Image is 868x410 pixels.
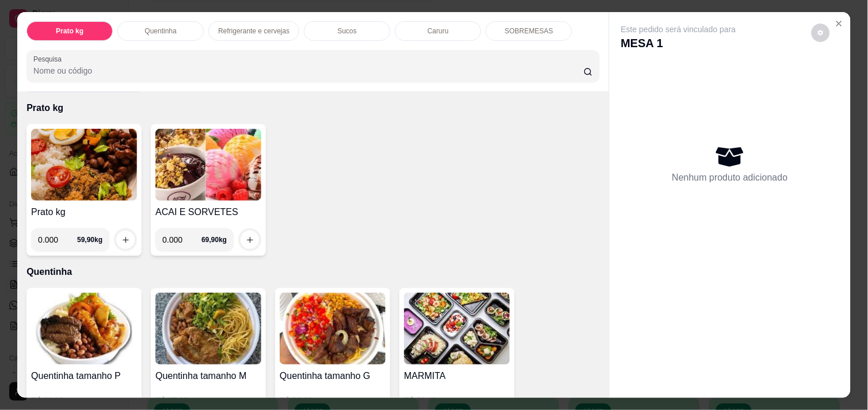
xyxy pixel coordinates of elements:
[621,35,736,51] p: MESA 1
[505,26,553,36] p: SOBREMESAS
[144,26,176,36] p: Quentinha
[38,228,77,251] input: 0.00
[155,293,261,365] img: product-image
[33,54,66,64] label: Pesquisa
[672,171,788,185] p: Nenhum produto adicionado
[155,369,261,383] h4: Quentinha tamanho M
[162,228,201,251] input: 0.00
[31,293,137,365] img: product-image
[218,26,290,36] p: Refrigerante e cervejas
[31,205,137,219] h4: Prato kg
[338,26,357,36] p: Sucos
[280,293,386,365] img: product-image
[155,129,261,201] img: product-image
[116,231,135,249] button: increase-product-quantity
[33,65,584,76] input: Pesquisa
[404,369,510,383] h4: MARMITA
[26,101,600,115] p: Prato kg
[241,231,259,249] button: increase-product-quantity
[280,369,386,383] h4: Quentinha tamanho G
[830,14,848,33] button: Close
[31,129,137,201] img: product-image
[56,26,83,36] p: Prato kg
[404,293,510,365] img: product-image
[26,265,600,279] p: Quentinha
[155,205,261,219] h4: ACAI E SORVETES
[280,394,386,406] p: R$ 28,00
[155,394,261,406] p: R$ 25,00
[404,394,510,406] p: R$ 50,00
[31,369,137,383] h4: Quentinha tamanho P
[621,24,736,35] p: Este pedido será vinculado para
[31,394,137,406] p: R$ 20,00
[428,26,449,36] p: Caruru
[812,24,830,42] button: decrease-product-quantity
